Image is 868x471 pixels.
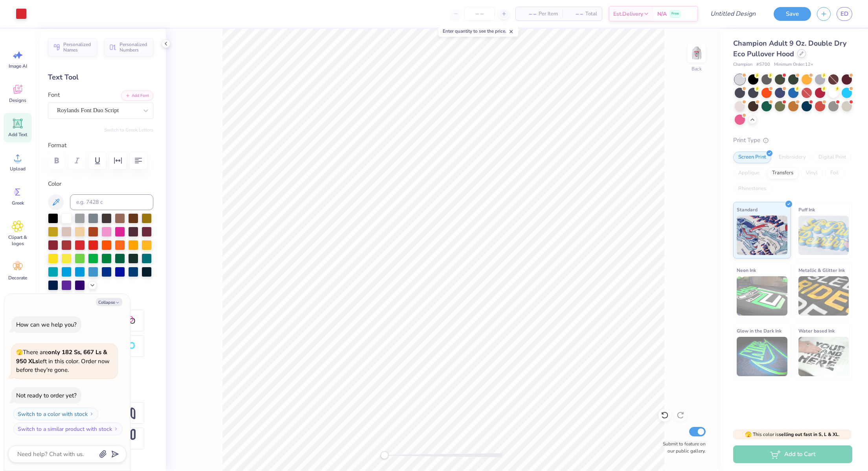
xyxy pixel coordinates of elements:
button: Save [774,7,811,21]
button: Switch to a similar product with stock [13,423,123,435]
span: Clipart & logos [5,234,31,247]
div: Applique [733,167,765,179]
button: Collapse [96,298,122,306]
div: Text Tool [48,72,153,83]
img: Neon Ink [737,276,787,316]
div: Rhinestones [733,183,771,195]
span: There are left in this color. Order now before they're gone. [16,348,110,374]
span: – – [520,10,536,18]
label: Color [48,179,153,188]
div: Back [691,65,702,72]
span: Champion Adult 9 Oz. Double Dry Eco Pullover Hood [733,39,846,59]
input: – – [464,7,495,21]
div: Not ready to order yet? [16,392,77,399]
span: Water based Ink [798,327,835,335]
img: Standard [737,216,787,255]
span: Add Text [8,131,27,138]
span: Neon Ink [737,266,756,274]
div: Foil [825,167,844,179]
img: Puff Ink [798,216,849,255]
span: N/A [657,10,667,18]
button: Switch to a color with stock [13,408,98,420]
span: Champion [733,61,752,68]
strong: selling out fast in S, L & XL [779,431,839,438]
span: Personalized Names [63,42,92,53]
button: Personalized Numbers [104,38,153,56]
span: Per Item [539,10,558,18]
button: Add Font [121,91,153,101]
span: Glow in the Dark Ink [737,327,782,335]
img: Back [689,46,704,61]
span: Upload [10,166,26,172]
div: Vinyl [801,167,823,179]
img: Water based Ink [798,337,849,376]
button: Switch to Greek Letters [104,127,153,133]
img: Switch to a color with stock [89,412,94,416]
span: – – [567,10,583,18]
div: Transfers [767,167,798,179]
img: Glow in the Dark Ink [737,337,787,376]
input: e.g. 7428 c [70,194,153,210]
div: Embroidery [774,151,811,163]
span: Minimum Order: 12 + [774,61,813,68]
span: Est. Delivery [613,10,643,18]
span: Greek [12,200,24,206]
img: Switch to a similar product with stock [114,427,118,431]
label: Font [48,91,60,100]
span: 🫣 [745,431,752,438]
span: Standard [737,205,758,214]
div: Screen Print [733,151,771,163]
div: Print Type [733,136,852,145]
input: Untitled Design [704,6,762,22]
span: Designs [9,97,26,103]
span: This color is . [745,431,840,438]
span: Personalized Numbers [120,42,149,53]
label: Submit to feature on our public gallery. [658,440,706,454]
label: Format [48,141,153,150]
div: How can we help you? [16,321,77,329]
span: # S700 [756,61,770,68]
strong: only 182 Ss, 667 Ls & 950 XLs [16,348,107,365]
span: Metallic & Glitter Ink [798,266,845,274]
span: 🫣 [16,349,23,356]
div: Digital Print [813,151,851,163]
span: Total [585,10,597,18]
span: Decorate [8,275,27,281]
span: Free [671,11,679,17]
button: Personalized Names [48,38,97,56]
a: ED [837,7,852,21]
div: Accessibility label [381,451,388,459]
span: Image AI [9,63,27,69]
div: Enter quantity to see the price. [438,26,518,37]
span: ED [840,9,848,18]
img: Metallic & Glitter Ink [798,276,849,316]
span: Puff Ink [798,205,815,214]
